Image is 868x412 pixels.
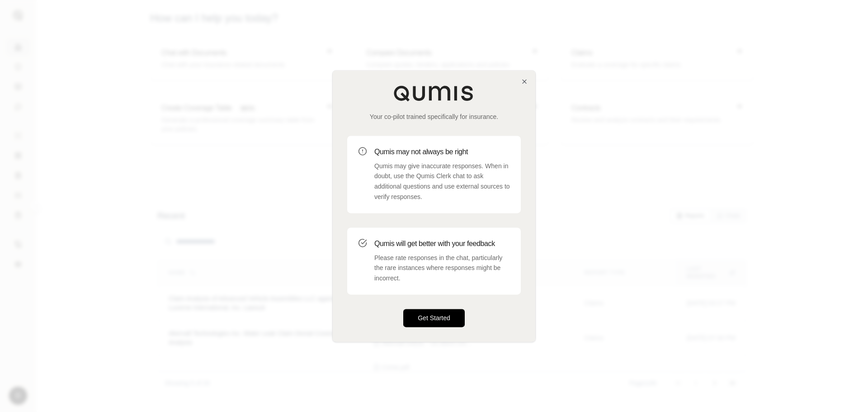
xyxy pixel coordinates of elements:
[374,238,510,249] h3: Qumis will get better with your feedback
[347,112,521,121] p: Your co-pilot trained specifically for insurance.
[374,161,510,202] p: Qumis may give inaccurate responses. When in doubt, use the Qumis Clerk chat to ask additional qu...
[393,85,475,101] img: Qumis Logo
[374,253,510,284] p: Please rate responses in the chat, particularly the rare instances where responses might be incor...
[374,147,510,157] h3: Qumis may not always be right
[403,309,465,327] button: Get Started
